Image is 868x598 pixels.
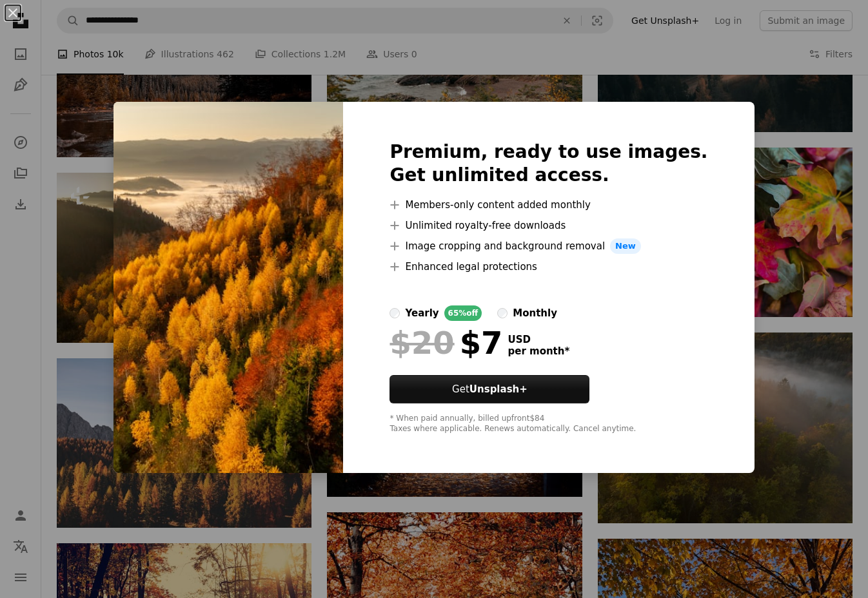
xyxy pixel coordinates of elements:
input: yearly65%off [390,308,400,318]
div: * When paid annually, billed upfront $84 Taxes where applicable. Renews automatically. Cancel any... [390,414,707,434]
input: monthly [497,308,508,318]
div: $7 [390,326,502,360]
li: Image cropping and background removal [390,238,707,254]
span: New [610,238,641,254]
span: per month * [508,345,569,357]
h2: Premium, ready to use images. Get unlimited access. [390,140,707,187]
img: premium_photo-1668456464829-d1fcceaa4ee5 [113,102,343,473]
div: monthly [513,305,557,321]
button: GetUnsplash+ [390,375,589,403]
strong: Unsplash+ [469,383,528,395]
li: Unlimited royalty-free downloads [390,218,707,233]
span: $20 [390,326,454,360]
div: 65% off [444,305,482,321]
span: USD [508,334,569,345]
div: yearly [405,305,439,321]
li: Enhanced legal protections [390,259,707,275]
li: Members-only content added monthly [390,197,707,213]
